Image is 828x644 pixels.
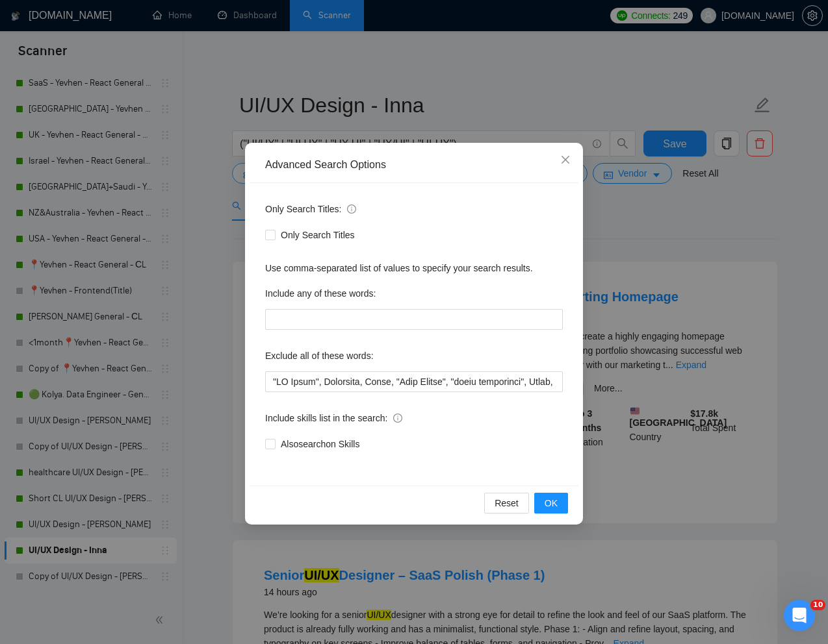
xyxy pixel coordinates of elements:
[545,496,558,510] span: OK
[265,345,374,366] label: Exclude all of these words:
[548,143,583,178] button: Close
[347,204,356,214] span: info-circle
[393,414,402,423] span: info-circle
[534,493,568,514] button: OK
[265,202,356,216] span: Only Search Titles:
[784,600,815,631] iframe: Intercom live chat
[810,600,825,610] span: 10
[265,261,563,275] div: Use comma-separated list of values to specify your search results.
[495,496,519,510] span: Reset
[276,437,365,451] span: Also search on Skills
[276,228,360,242] span: Only Search Titles
[484,493,529,514] button: Reset
[265,158,563,172] div: Advanced Search Options
[560,155,571,165] span: close
[265,411,402,425] span: Include skills list in the search:
[265,283,376,304] label: Include any of these words:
